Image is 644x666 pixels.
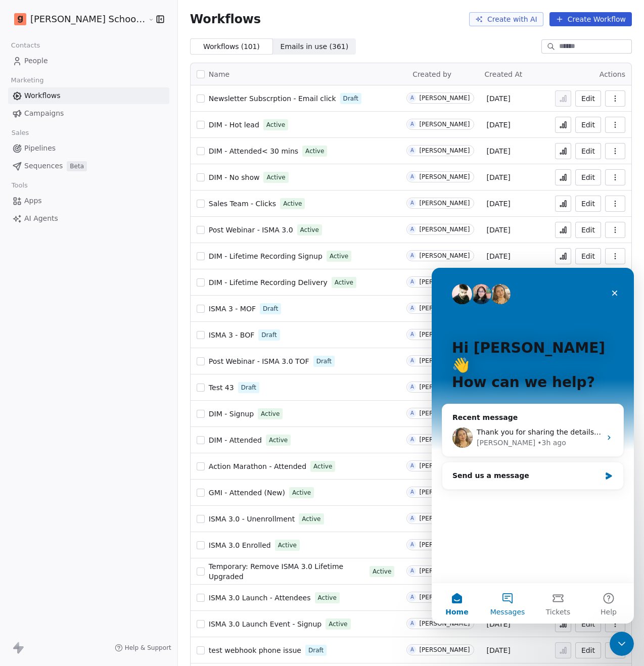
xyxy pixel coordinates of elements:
span: Active [318,593,337,602]
button: Edit [575,196,601,212]
span: Active [269,436,288,445]
div: A [410,409,414,417]
button: Edit [575,143,601,159]
div: [PERSON_NAME] [419,620,470,627]
span: DIM - Hot lead [209,121,259,129]
span: DIM - Lifetime Recording Signup [209,252,323,260]
span: Apps [24,196,42,206]
div: A [410,541,414,549]
div: [PERSON_NAME] [419,594,470,601]
div: A [410,462,414,470]
div: [PERSON_NAME] [419,462,470,469]
span: Active [266,173,285,182]
span: Contacts [7,38,44,53]
div: [PERSON_NAME] [419,147,470,154]
span: Active [335,278,353,287]
span: [PERSON_NAME] School of Finance LLP [30,13,146,26]
a: ISMA 3.0 Launch - Attendees [209,593,311,603]
span: ISMA 3 - MOF [209,305,256,313]
button: Create Workflow [549,12,632,26]
div: [PERSON_NAME] [419,541,470,548]
span: AI Agents [24,213,58,224]
span: [DATE] [486,93,510,104]
a: ISMA 3 - BOF [209,330,254,340]
div: [PERSON_NAME] [419,357,470,364]
button: Edit [575,642,601,658]
button: Edit [575,248,601,264]
div: [PERSON_NAME] [419,121,470,128]
a: AI Agents [8,210,169,227]
a: ISMA 3 - MOF [209,304,256,314]
a: SequencesBeta [8,158,169,174]
div: [PERSON_NAME] [45,170,104,180]
div: [PERSON_NAME] [419,278,470,286]
div: [PERSON_NAME] [419,646,470,653]
span: Active [278,541,297,550]
span: test webhook phone issue [209,646,301,654]
a: Newsletter Subscrption - Email click [209,93,336,104]
a: DIM - Attended [209,435,262,445]
span: Workflows [190,12,261,26]
a: Temporary: Remove ISMA 3.0 Lifetime Upgraded [209,561,365,582]
a: Post Webinar - ISMA 3.0 [209,225,293,235]
span: ISMA 3.0 Enrolled [209,541,271,549]
span: Sequences [24,161,63,171]
div: [PERSON_NAME] [419,331,470,338]
span: DIM - Attended [209,436,262,444]
a: DIM - Attended< 30 mins [209,146,298,156]
div: A [410,225,414,233]
span: Created by [412,70,451,78]
span: Draft [241,383,256,392]
span: Active [302,514,320,524]
div: [PERSON_NAME] [419,200,470,207]
button: Edit [575,616,601,632]
span: Active [305,147,324,156]
a: People [8,53,169,69]
button: Edit [575,117,601,133]
a: test webhook phone issue [209,645,301,655]
span: Active [373,567,391,576]
span: Active [266,120,285,129]
div: [PERSON_NAME] [419,252,470,259]
span: Newsletter Subscrption - Email click [209,94,336,103]
div: [PERSON_NAME] [419,173,470,180]
div: A [410,383,414,391]
a: Action Marathon - Attended [209,461,306,471]
a: Edit [575,222,601,238]
div: A [410,593,414,601]
div: A [410,620,414,628]
span: Campaigns [24,108,64,119]
span: Draft [263,304,278,313]
span: Temporary: Remove ISMA 3.0 Lifetime Upgraded [209,562,343,581]
button: [PERSON_NAME] School of Finance LLP [12,11,141,28]
button: Edit [575,169,601,185]
div: [PERSON_NAME] [419,384,470,391]
a: Pipelines [8,140,169,157]
span: Draft [343,94,358,103]
span: Home [14,341,36,348]
span: Emails in use ( 361 ) [281,41,349,52]
iframe: Intercom live chat [432,268,634,624]
span: [DATE] [486,645,510,655]
div: [PERSON_NAME] [419,436,470,443]
span: Sales [7,125,33,140]
span: ISMA 3.0 Launch Event - Signup [209,620,321,628]
div: [PERSON_NAME] [419,226,470,233]
a: ISMA 3.0 Enrolled [209,540,271,550]
a: DIM - No show [209,172,260,182]
span: Workflows [24,90,61,101]
span: Tools [7,178,32,193]
span: [DATE] [486,619,510,629]
div: A [410,646,414,654]
span: [DATE] [486,120,510,130]
div: • 3h ago [106,170,134,180]
iframe: Intercom live chat [610,632,634,656]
